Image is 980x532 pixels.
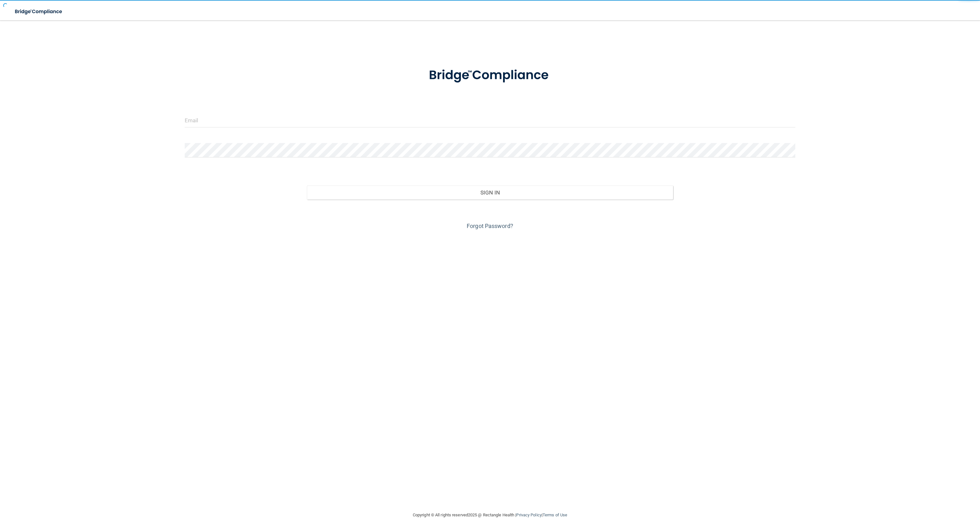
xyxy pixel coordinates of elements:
button: Sign In [307,186,673,200]
a: Privacy Policy [516,513,541,517]
div: Copyright © All rights reserved 2025 @ Rectangle Health | | [374,505,606,525]
img: bridge_compliance_login_screen.278c3ca4.svg [10,5,68,18]
input: Email [185,113,796,127]
a: Forgot Password? [467,223,513,229]
img: bridge_compliance_login_screen.278c3ca4.svg [416,59,564,92]
a: Terms of Use [543,513,567,517]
